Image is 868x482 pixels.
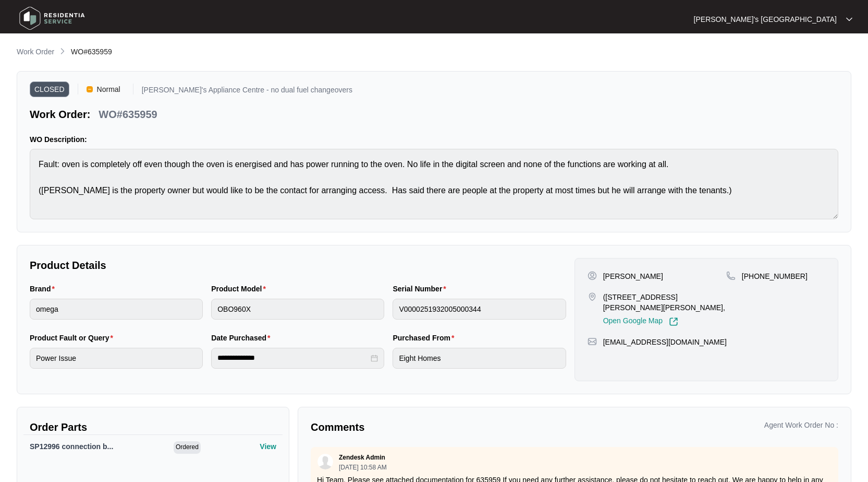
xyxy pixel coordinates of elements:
span: Normal [93,81,125,97]
p: [PERSON_NAME] [603,271,663,281]
input: Product Model [211,299,384,320]
img: map-pin [726,271,736,280]
span: CLOSED [30,81,69,97]
input: Product Fault or Query [30,348,203,369]
p: Order Parts [30,420,276,434]
p: [PHONE_NUMBER] [742,271,808,281]
label: Brand [30,284,59,294]
img: residentia service logo [16,3,89,34]
label: Product Model [211,284,270,294]
label: Serial Number [393,284,450,294]
p: [PERSON_NAME]'s Appliance Centre - no dual fuel changeovers [142,86,352,97]
p: Comments [311,420,567,434]
p: ([STREET_ADDRESS][PERSON_NAME][PERSON_NAME], [603,292,726,313]
p: WO Description: [30,134,838,145]
img: user.svg [317,454,333,469]
span: WO#635959 [71,48,112,56]
span: Ordered [174,441,201,454]
p: [PERSON_NAME]'s [GEOGRAPHIC_DATA] [694,14,837,25]
input: Serial Number [393,299,566,320]
p: Agent Work Order No : [764,420,838,430]
img: map-pin [588,337,597,346]
p: Work Order [17,46,54,57]
p: Zendesk Admin [339,453,385,462]
img: chevron-right [58,47,67,55]
input: Purchased From [393,348,566,369]
textarea: Fault: oven is completely off even though the oven is energised and has power running to the oven... [30,149,838,219]
p: Work Order: [30,107,90,122]
p: [EMAIL_ADDRESS][DOMAIN_NAME] [603,337,727,347]
label: Date Purchased [211,333,274,343]
p: Product Details [30,258,566,273]
img: Vercel Logo [87,86,93,92]
label: Product Fault or Query [30,333,117,343]
img: Link-External [669,317,678,326]
a: Work Order [15,46,56,58]
label: Purchased From [393,333,458,343]
span: SP12996 connection b... [30,442,113,451]
img: dropdown arrow [846,17,852,22]
p: [DATE] 10:58 AM [339,464,387,471]
input: Date Purchased [217,352,369,363]
img: map-pin [588,292,597,301]
a: Open Google Map [603,317,678,326]
p: WO#635959 [99,107,157,122]
img: user-pin [588,271,597,280]
input: Brand [30,299,203,320]
p: View [260,441,276,452]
